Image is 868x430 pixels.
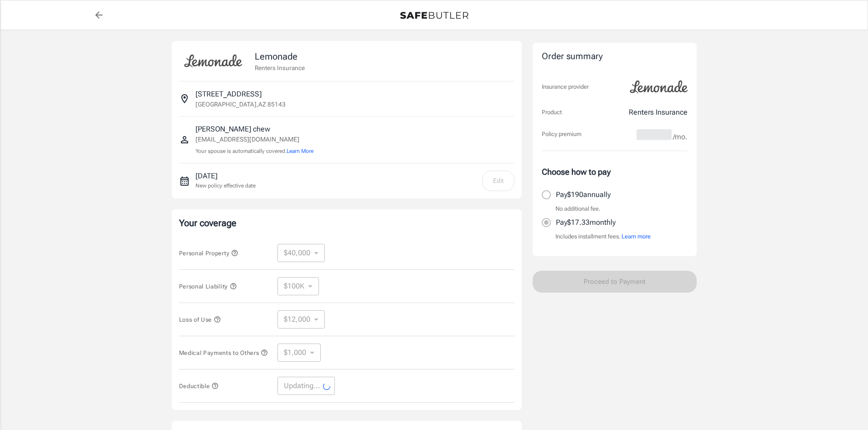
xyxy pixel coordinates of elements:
button: Learn more [621,232,651,241]
span: Personal Liability [179,283,237,290]
span: /mo. [673,131,688,143]
p: Product [542,108,562,117]
span: Deductible [179,383,219,390]
p: [DATE] [195,171,256,182]
p: Pay $190 annually [556,189,611,200]
p: [GEOGRAPHIC_DATA] , AZ 85143 [195,100,286,109]
p: Policy premium [542,130,581,139]
p: [STREET_ADDRESS] [195,89,262,100]
span: Loss of Use [179,316,221,323]
button: Loss of Use [179,314,221,325]
p: Insurance provider [542,82,589,91]
p: [EMAIL_ADDRESS][DOMAIN_NAME] [195,135,313,144]
p: Pay $17.33 monthly [556,217,616,228]
p: Lemonade [255,50,305,63]
span: Medical Payments to Others [179,349,268,356]
button: Medical Payments to Others [179,347,268,358]
svg: Insured address [179,93,190,104]
button: Personal Liability [179,281,237,292]
p: Renters Insurance [629,107,688,118]
button: Personal Property [179,248,238,258]
img: Back to quotes [400,12,468,19]
img: Lemonade [625,74,693,100]
svg: New policy start date [179,176,190,187]
img: Lemonade [179,48,247,74]
span: Personal Property [179,250,238,257]
p: Includes installment fees. [555,232,651,241]
p: No additional fee. [555,204,601,213]
p: Renters Insurance [255,63,305,72]
button: Learn More [287,147,313,155]
p: Choose how to pay [542,166,688,178]
p: Your spouse is automatically covered. [195,147,313,156]
a: back to quotes [90,6,108,24]
button: Deductible [179,380,219,391]
div: Order summary [542,50,688,63]
svg: Insured person [179,134,190,145]
p: New policy effective date [195,182,256,190]
p: [PERSON_NAME] chew [195,124,313,135]
p: Your coverage [179,217,514,229]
